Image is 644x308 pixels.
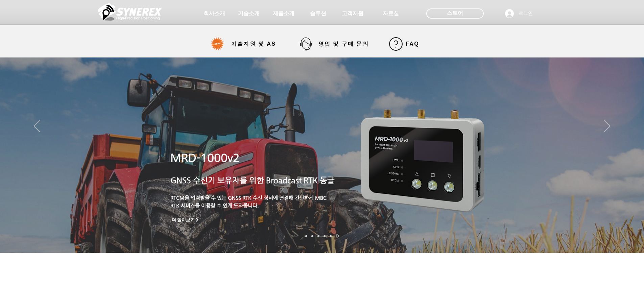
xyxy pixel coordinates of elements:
[310,10,326,17] span: 솔루션
[426,8,484,19] div: 스토어
[516,10,535,17] span: 로그인
[318,41,369,48] span: 영업 및 구매 문의
[336,7,369,20] a: 고객지원
[500,7,538,20] button: 로그인
[383,10,399,17] span: 자료실
[273,10,294,17] span: 제품소개
[34,120,40,133] button: 이전
[305,235,307,237] a: 로봇- SMC 2000
[342,10,363,17] span: 고객지원
[172,217,195,223] span: 더 알아보기
[170,203,259,208] a: RTK 서비스를 이용할 수 있게 도와줍니다.
[345,94,502,223] img: 제목 없음-3.png
[170,195,327,200] a: RTCM을 입력받을 수 있는 GNSS RTK 수신 장비에 연결해 간단하게 MBC
[267,7,301,20] a: 제품소개
[317,235,319,237] a: 측량 IoT
[231,41,276,48] span: 기술지원 및 AS
[374,7,408,20] a: 자료실
[519,95,644,308] iframe: Wix Chat
[232,7,266,20] a: 기술소개
[211,37,288,51] a: 기술지원 및 AS
[170,176,335,185] a: GNSS 수신기 보유자를 위한 Broadcast RTK 동글
[168,216,203,224] a: 더 알아보기
[204,10,225,17] span: 회사소개
[324,235,326,237] a: 자율주행
[170,151,240,164] a: MRD-1000v2
[197,7,231,20] a: 회사소개
[386,37,422,51] a: FAQ
[300,37,374,51] a: 영업 및 구매 문의
[301,7,335,20] a: 솔루션
[406,41,419,47] span: FAQ
[98,2,162,22] img: 씨너렉스_White_simbol_대지 1.png
[311,235,313,237] a: 드론 8 - SMC 2000
[447,9,463,17] span: 스토어
[330,235,332,237] a: 로봇
[336,235,339,238] a: 정밀농업
[238,10,260,17] span: 기술소개
[303,235,341,238] nav: 슬라이드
